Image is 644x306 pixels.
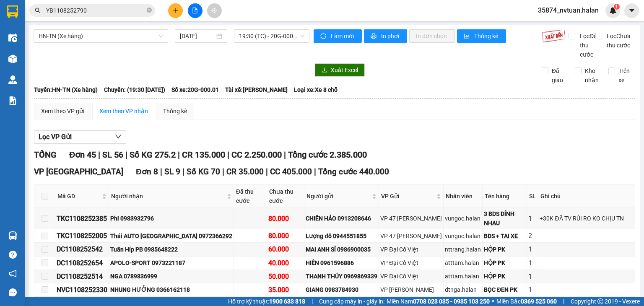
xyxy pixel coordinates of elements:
[380,258,442,267] div: VP Đại Cồ Việt
[269,298,305,305] strong: 1900 633 818
[7,5,18,18] img: logo-vxr
[484,245,525,254] div: HỘP PK
[57,213,107,224] div: TKC1108252385
[380,214,442,223] div: VP 47 [PERSON_NAME]
[528,285,537,295] div: 1
[55,243,109,256] td: DC1108252542
[603,31,636,50] span: Lọc Chưa thu cước
[110,231,232,241] div: Thái AUTO [GEOGRAPHIC_DATA] 0972366292
[180,31,214,41] input: 11/08/2025
[445,285,481,294] div: dtnga.halan
[538,185,635,208] th: Ghi chú
[628,7,636,14] span: caret-down
[457,29,506,43] button: bar-chartThống kê
[496,297,557,306] span: Miền Bắc
[528,213,537,224] div: 1
[576,31,598,59] span: Lọc Đã thu cước
[222,167,224,176] span: |
[227,150,229,160] span: |
[8,54,17,63] img: warehouse-icon
[268,285,303,295] div: 35.000
[173,8,179,13] span: plus
[9,288,17,296] span: message
[171,85,219,94] span: Số xe: 20G-000.01
[9,251,17,259] span: question-circle
[492,300,494,303] span: ⚪️
[110,272,232,281] div: NGA 0789836999
[294,85,338,94] span: Loại xe: Xe 8 chỗ
[239,30,305,42] span: 19:30 (TC) - 20G-000.01
[379,208,444,229] td: VP 47 Trần Khát Chân
[379,270,444,283] td: VP Đại Cồ Việt
[379,243,444,256] td: VP Đại Cồ Việt
[380,245,442,254] div: VP Đại Cồ Việt
[528,258,537,268] div: 1
[288,150,367,160] span: Tổng cước 2.385.000
[380,285,442,294] div: VP [PERSON_NAME]
[228,297,305,306] span: Hỗ trợ kỹ thuật:
[34,150,57,160] span: TỔNG
[268,213,303,224] div: 80.000
[582,66,602,85] span: Kho nhận
[110,245,232,254] div: Tuấn Híp PB 0985648222
[314,167,316,176] span: |
[147,7,152,15] span: close-circle
[57,231,107,241] div: TKC1108252005
[484,285,525,294] div: BỌC ĐEN PK
[615,4,618,10] span: 1
[268,258,303,268] div: 40.000
[57,258,107,268] div: DC1108252654
[9,270,17,277] span: notification
[147,8,152,13] span: close-circle
[111,192,225,201] span: Người nhận
[8,75,17,84] img: warehouse-icon
[320,33,327,40] span: sync
[379,257,444,270] td: VP Đại Cồ Việt
[267,185,305,208] th: Chưa thu cước
[331,31,355,41] span: Làm mới
[474,31,499,41] span: Thống kê
[168,3,183,18] button: plus
[413,298,490,305] strong: 0708 023 035 - 0935 103 250
[484,258,525,267] div: HỘP PK
[597,298,603,304] span: copyright
[270,167,312,176] span: CC 405.000
[188,3,203,18] button: file-add
[34,86,98,93] b: Tuyến: HN-TN (Xe hàng)
[160,167,162,176] span: |
[615,66,636,85] span: Trên xe
[445,245,481,254] div: nttrang.halan
[102,150,123,160] span: SL 56
[192,8,198,13] span: file-add
[130,150,176,160] span: Số KG 275.2
[57,285,107,295] div: NVC1108252330
[55,257,109,270] td: DC1108252654
[484,231,525,241] div: BDS + TAI XE
[164,167,180,176] span: SL 9
[268,231,303,241] div: 80.000
[284,150,286,160] span: |
[315,63,365,77] button: downloadXuất Excel
[39,132,72,142] span: Lọc VP Gửi
[444,185,483,208] th: Nhân viên
[182,167,184,176] span: |
[542,29,566,43] img: 9k=
[69,150,96,160] span: Đơn 45
[55,283,109,297] td: NVC1108252330
[8,231,17,240] img: warehouse-icon
[445,272,481,281] div: atttam.halan
[387,297,490,306] span: Miền Nam
[521,298,557,305] strong: 0369 525 060
[380,231,442,241] div: VP 47 [PERSON_NAME]
[34,130,126,144] button: Lọc VP Gửi
[563,297,564,306] span: |
[268,244,303,254] div: 60.000
[8,96,17,105] img: solution-icon
[55,270,109,283] td: DC1108252514
[57,192,100,201] span: Mã GD
[528,271,537,282] div: 1
[379,283,444,297] td: VP Nguyễn Văn Cừ
[364,29,407,43] button: printerIn phơi
[55,229,109,243] td: TKC1108252005
[379,229,444,243] td: VP 47 Trần Khát Chân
